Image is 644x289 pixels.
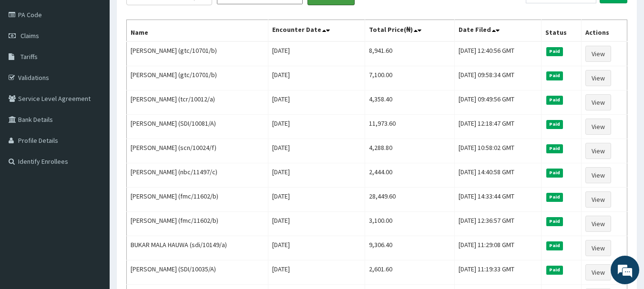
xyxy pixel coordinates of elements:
td: BUKAR MALA HAUWA (sdi/10149/a) [127,236,268,260]
td: [DATE] 09:49:56 GMT [455,90,542,115]
td: [PERSON_NAME] (tcr/10012/a) [127,90,268,115]
td: [DATE] [268,188,365,212]
textarea: Type your message and hit 'Enter' [5,190,182,223]
td: [DATE] 11:29:08 GMT [455,236,542,260]
span: Paid [546,144,563,153]
td: 3,100.00 [365,212,454,236]
span: We're online! [55,85,132,181]
td: 8,941.60 [365,41,454,66]
td: [DATE] 10:58:02 GMT [455,139,542,163]
a: View [585,216,611,232]
span: Paid [546,266,563,274]
td: [PERSON_NAME] (scn/10024/f) [127,139,268,163]
a: View [585,240,611,256]
td: [DATE] 14:40:58 GMT [455,163,542,188]
td: 4,288.80 [365,139,454,163]
a: View [585,70,611,86]
td: [DATE] 14:33:44 GMT [455,188,542,212]
th: Total Price(₦) [365,20,454,42]
td: [PERSON_NAME] (SDI/10035/A) [127,260,268,285]
td: [DATE] 12:40:56 GMT [455,41,542,66]
td: [PERSON_NAME] (gtc/10701/b) [127,41,268,66]
td: [DATE] 12:36:57 GMT [455,212,542,236]
td: [DATE] [268,139,365,163]
th: Date Filed [455,20,542,42]
img: d_794563401_company_1708531726252_794563401 [18,48,39,71]
td: 7,100.00 [365,66,454,90]
th: Actions [581,20,627,42]
td: 2,601.60 [365,260,454,285]
span: Claims [20,31,39,40]
a: View [585,143,611,159]
td: [DATE] [268,41,365,66]
span: Paid [546,241,563,250]
span: Paid [546,193,563,201]
div: Chat with us now [50,53,160,66]
td: [DATE] [268,163,365,188]
a: View [585,119,611,135]
td: [DATE] [268,212,365,236]
th: Name [127,20,268,42]
span: Paid [546,169,563,177]
td: [DATE] [268,236,365,260]
td: [PERSON_NAME] (nbc/11497/c) [127,163,268,188]
td: [DATE] 09:58:34 GMT [455,66,542,90]
span: Paid [546,47,563,56]
td: [PERSON_NAME] (fmc/11602/b) [127,188,268,212]
td: [DATE] [268,260,365,285]
td: [PERSON_NAME] (SDI/10081/A) [127,115,268,139]
a: View [585,191,611,208]
td: [DATE] 12:18:47 GMT [455,115,542,139]
td: [PERSON_NAME] (fmc/11602/b) [127,212,268,236]
td: [DATE] [268,66,365,90]
span: Paid [546,217,563,226]
td: [PERSON_NAME] (gtc/10701/b) [127,66,268,90]
td: 9,306.40 [365,236,454,260]
a: View [585,94,611,110]
td: 4,358.40 [365,90,454,115]
span: Tariffs [20,52,38,61]
span: Paid [546,71,563,80]
td: 28,449.60 [365,188,454,212]
td: 11,973.60 [365,115,454,139]
a: View [585,46,611,62]
a: View [585,167,611,183]
th: Status [541,20,581,42]
td: 2,444.00 [365,163,454,188]
td: [DATE] [268,115,365,139]
span: Paid [546,120,563,129]
td: [DATE] [268,90,365,115]
td: [DATE] 11:19:33 GMT [455,260,542,285]
div: Minimize live chat window [156,5,179,28]
a: View [585,264,611,280]
span: Paid [546,96,563,104]
th: Encounter Date [268,20,365,42]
